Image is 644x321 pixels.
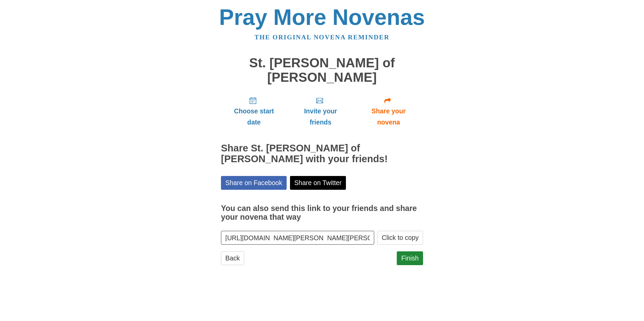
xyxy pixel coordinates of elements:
h2: Share St. [PERSON_NAME] of [PERSON_NAME] with your friends! [221,143,423,165]
a: Invite your friends [287,91,354,131]
span: Share your novena [361,106,416,128]
a: Share on Twitter [290,176,346,190]
span: Choose start date [228,106,280,128]
span: Invite your friends [294,106,347,128]
a: Share your novena [354,91,423,131]
h3: You can also send this link to your friends and share your novena that way [221,204,423,221]
button: Click to copy [377,231,423,245]
a: Pray More Novenas [219,5,425,30]
a: Share on Facebook [221,176,287,190]
h1: St. [PERSON_NAME] of [PERSON_NAME] [221,56,423,84]
a: Choose start date [221,91,287,131]
a: Back [221,251,244,265]
a: The original novena reminder [255,34,390,41]
a: Finish [397,251,423,265]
